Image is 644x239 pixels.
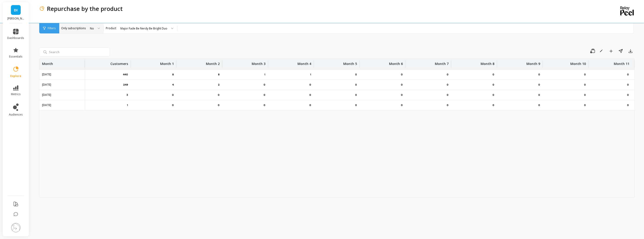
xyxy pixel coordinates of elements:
p: Month 11 [614,59,629,66]
p: 0 [584,93,586,97]
p: Month 1 [160,59,174,66]
p: Customers [110,59,128,66]
p: Month 9 [526,59,540,66]
p: 4 [172,83,174,87]
span: DI [14,7,18,13]
span: dashboards [7,36,24,40]
p: Month 5 [343,59,357,66]
p: [DATE] [42,93,51,97]
p: 0 [627,103,630,107]
p: 0 [538,73,540,76]
p: 0 [264,83,265,87]
p: 0 [492,103,494,107]
p: 0 [584,103,586,107]
p: Month [42,59,53,66]
p: 0 [627,93,630,97]
p: Month 7 [435,59,449,66]
p: 1 [127,103,128,107]
p: 0 [172,103,174,107]
p: [DATE] [42,103,51,107]
p: 0 [538,93,540,97]
div: Major Fade Be Nerdy Be Bright Duo [120,26,167,31]
span: explore [10,74,21,78]
p: 0 [447,103,449,107]
img: profile picture [11,223,20,232]
input: Search [39,47,110,57]
p: Month 6 [389,59,403,66]
p: 440 [123,73,128,76]
p: 0 [401,103,403,107]
p: 2 [218,83,220,87]
p: 0 [355,73,357,76]
p: 0 [627,83,630,87]
p: 0 [264,103,265,107]
p: 0 [401,73,403,76]
p: 0 [401,93,403,97]
p: 0 [492,73,494,76]
p: 0 [172,93,174,97]
p: 0 [492,83,494,87]
p: Month 3 [252,59,265,66]
p: 0 [309,83,311,87]
p: 0 [447,93,449,97]
span: audiences [9,113,23,116]
p: 8 [218,73,220,76]
p: Month 8 [481,59,494,66]
p: Repurchase by the product [47,5,123,13]
p: 0 [355,93,357,97]
label: Product [106,26,116,30]
p: 1 [310,73,311,76]
p: [DATE] [42,83,51,87]
img: header icon [39,6,45,11]
p: Month 4 [297,59,311,66]
p: Dr. Idriss [7,17,24,20]
p: 249 [123,83,128,87]
span: Filters [48,26,56,30]
div: No [90,26,94,31]
p: 0 [492,93,494,97]
p: 0 [447,83,449,87]
p: 0 [401,83,403,87]
p: 0 [584,73,586,76]
p: 0 [627,73,630,76]
span: essentials [9,55,23,58]
p: 0 [447,73,449,76]
p: [DATE] [42,73,51,76]
p: 0 [264,93,265,97]
p: 0 [538,103,540,107]
p: 0 [355,83,357,87]
p: 0 [538,83,540,87]
label: Only subscriptions [61,26,86,30]
p: 0 [584,83,586,87]
p: 0 [218,93,220,97]
p: Month 2 [206,59,220,66]
p: 0 [218,103,220,107]
p: 0 [355,103,357,107]
p: 1 [264,73,265,76]
p: 0 [309,93,311,97]
p: 8 [172,73,174,76]
p: 0 [309,103,311,107]
p: 3 [126,93,128,97]
span: metrics [11,92,21,96]
p: Month 10 [570,59,586,66]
